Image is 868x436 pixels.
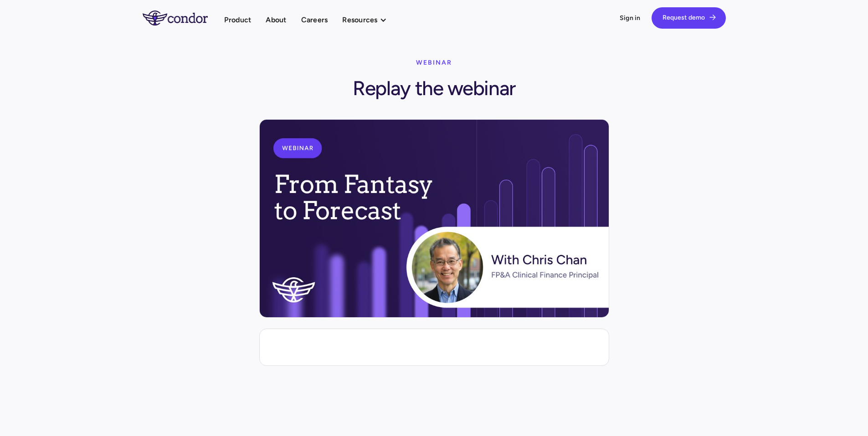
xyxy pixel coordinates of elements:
div: Webinar [416,54,452,72]
h1: Replay the webinar [353,72,515,101]
a: About [266,14,286,26]
div: Resources [342,14,377,26]
a: Sign in [620,14,641,23]
a: Careers [301,14,328,26]
a: Request demo [652,7,726,29]
span:  [709,14,716,21]
a: Product [224,14,252,26]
